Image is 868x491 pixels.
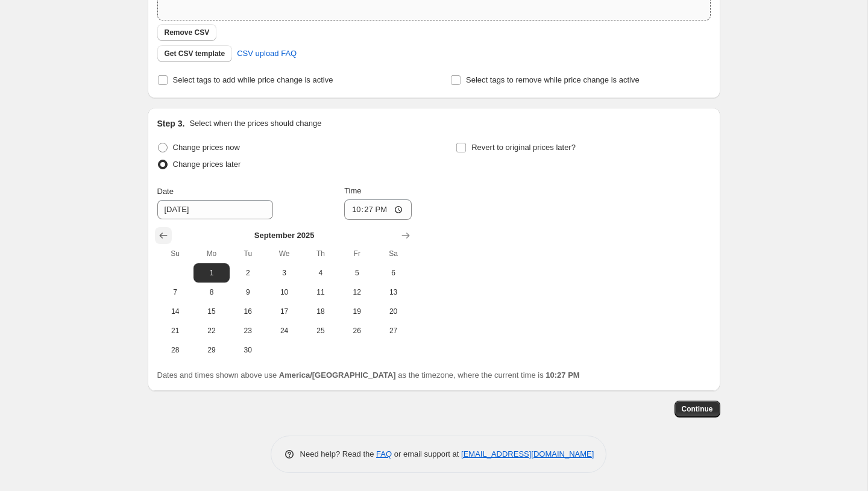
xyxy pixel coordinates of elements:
span: 24 [271,326,297,336]
button: Sunday September 7 2025 [157,283,193,302]
span: Select tags to add while price change is active [173,75,333,84]
button: Get CSV template [157,45,233,62]
button: Sunday September 21 2025 [157,321,193,340]
span: 4 [307,268,334,278]
button: Tuesday September 16 2025 [230,302,266,321]
span: 13 [380,287,406,297]
b: America/[GEOGRAPHIC_DATA] [279,371,396,380]
span: Continue [682,404,713,414]
span: Dates and times shown above use as the timezone, where the current time is [157,371,580,380]
span: Change prices later [173,160,241,169]
span: Sa [380,249,406,258]
span: Need help? Read the [300,449,377,458]
span: 23 [234,326,261,336]
button: Sunday September 28 2025 [157,340,193,360]
p: Select when the prices should change [189,117,321,130]
span: 2 [234,268,261,278]
span: 1 [198,268,225,278]
span: 6 [380,268,406,278]
span: Su [162,249,189,258]
span: 5 [344,268,370,278]
input: 8/31/2025 [157,200,273,219]
button: Friday September 19 2025 [339,302,375,321]
th: Tuesday [230,244,266,263]
button: Saturday September 6 2025 [375,263,411,283]
span: 29 [198,345,225,355]
span: Fr [344,249,370,258]
span: 9 [234,287,261,297]
span: 11 [307,287,334,297]
button: Tuesday September 23 2025 [230,321,266,340]
span: Select tags to remove while price change is active [466,75,640,84]
button: Sunday September 14 2025 [157,302,193,321]
button: Saturday September 20 2025 [375,302,411,321]
a: CSV upload FAQ [230,44,304,63]
span: 30 [234,345,261,355]
th: Friday [339,244,375,263]
th: Thursday [303,244,339,263]
span: Th [307,249,334,258]
button: Wednesday September 3 2025 [266,263,302,283]
span: Tu [234,249,261,258]
span: 22 [198,326,225,336]
button: Friday September 26 2025 [339,321,375,340]
span: 27 [380,326,406,336]
button: Friday September 12 2025 [339,283,375,302]
button: Monday September 8 2025 [193,283,230,302]
span: or email support at [392,449,461,458]
button: Show next month, October 2025 [397,227,414,244]
button: Monday September 15 2025 [193,302,230,321]
span: Date [157,187,174,196]
span: 3 [271,268,297,278]
button: Thursday September 11 2025 [303,283,339,302]
span: 18 [307,307,334,316]
button: Continue [675,401,720,418]
a: [EMAIL_ADDRESS][DOMAIN_NAME] [461,449,594,458]
span: Get CSV template [165,49,225,58]
span: 12 [344,287,370,297]
span: 7 [162,287,189,297]
button: Monday September 29 2025 [193,340,230,360]
th: Saturday [375,244,411,263]
span: Revert to original prices later? [471,143,576,152]
span: 20 [380,307,406,316]
span: CSV upload FAQ [237,48,297,60]
span: We [271,249,297,258]
button: Monday September 1 2025 [193,263,230,283]
a: FAQ [376,449,392,458]
span: 28 [162,345,189,355]
span: Remove CSV [165,28,210,37]
span: 26 [344,326,370,336]
span: 8 [198,287,225,297]
button: Tuesday September 30 2025 [230,340,266,360]
span: 15 [198,307,225,316]
span: 17 [271,307,297,316]
span: 25 [307,326,334,336]
h2: Step 3. [157,117,185,130]
button: Tuesday September 2 2025 [230,263,266,283]
button: Remove CSV [157,24,217,41]
span: Time [344,186,361,195]
button: Tuesday September 9 2025 [230,283,266,302]
th: Sunday [157,244,193,263]
span: 10 [271,287,297,297]
span: 21 [162,326,189,336]
span: Change prices now [173,143,240,152]
span: 19 [344,307,370,316]
button: Thursday September 25 2025 [303,321,339,340]
button: Wednesday September 10 2025 [266,283,302,302]
button: Saturday September 27 2025 [375,321,411,340]
input: 12:00 [344,199,412,220]
span: Mo [198,249,225,258]
button: Monday September 22 2025 [193,321,230,340]
span: 14 [162,307,189,316]
button: Saturday September 13 2025 [375,283,411,302]
span: 16 [234,307,261,316]
button: Wednesday September 17 2025 [266,302,302,321]
button: Thursday September 4 2025 [303,263,339,283]
th: Wednesday [266,244,302,263]
b: 10:27 PM [546,371,579,380]
button: Wednesday September 24 2025 [266,321,302,340]
button: Friday September 5 2025 [339,263,375,283]
button: Thursday September 18 2025 [303,302,339,321]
